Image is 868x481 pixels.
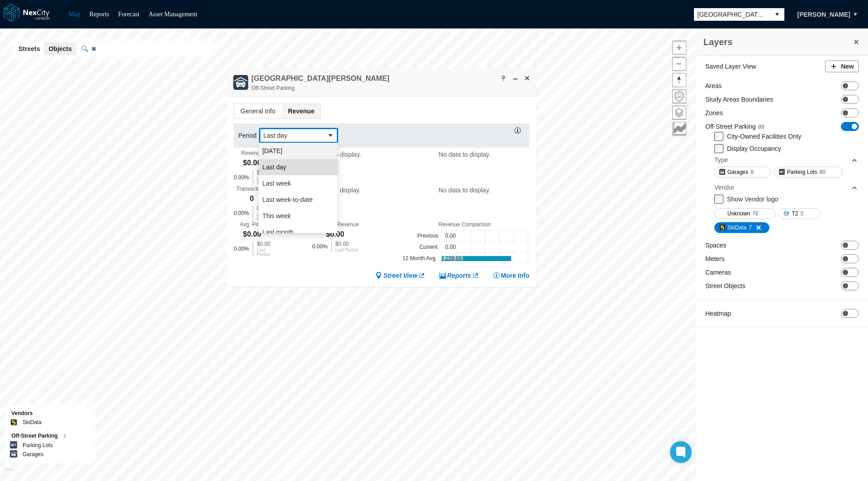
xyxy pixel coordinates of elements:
[262,195,312,204] span: Last week-to-date
[402,256,437,262] text: 12 Month Avg.
[439,150,491,159] span: No data to display.
[48,44,71,53] span: Objects
[69,11,80,18] a: Map
[672,41,686,55] button: Zoom in
[727,145,781,152] label: Display Occupancy
[383,271,417,280] span: Street View
[705,62,756,71] label: Saved Layer View
[703,36,852,48] h3: Layers
[445,233,456,239] text: 0.00
[501,271,529,280] span: More Info
[11,409,89,418] div: Vendors
[11,431,89,441] div: Off-Street Parking
[243,158,261,168] div: $0.00
[778,208,821,219] button: T25
[262,146,282,155] span: [DATE]
[672,106,686,120] button: Layers management
[64,434,66,439] span: 2
[672,73,686,87] button: Reset bearing to north
[236,186,267,192] div: Transactions
[788,7,860,22] button: [PERSON_NAME]
[705,108,723,117] label: Zones
[727,196,778,203] label: Show Vendor logo
[673,41,686,54] span: Zoom in
[698,10,766,19] span: [GEOGRAPHIC_DATA][PERSON_NAME]
[257,248,270,257] div: Last Period
[493,271,529,280] button: More Info
[792,209,798,218] span: T2
[770,8,784,21] button: select
[714,181,858,194] div: Vendor
[375,271,425,280] a: Street View
[251,84,389,93] div: Off-Street Parking
[282,104,321,118] span: Revenue
[705,309,731,318] label: Heatmap
[749,223,752,232] span: 7
[14,42,44,55] button: Streets
[714,208,776,219] button: Unknown76
[705,281,745,290] label: Street Objects
[705,241,726,250] label: Spaces
[841,62,854,71] span: New
[262,211,291,220] span: This week
[243,229,261,239] div: $0.00
[234,104,282,118] span: General Info
[262,228,293,237] span: Last month
[240,221,264,228] div: Avg. Price
[234,241,249,257] div: 0.00 %
[23,441,53,450] label: Parking Lots
[251,74,389,93] div: Double-click to make header text selectable
[262,179,291,188] span: Last week
[323,128,338,143] button: select
[787,168,817,177] span: Parking Lots
[714,222,769,233] button: SkiData7
[752,209,758,218] span: 76
[262,163,286,172] span: Last day
[44,42,76,55] button: Objects
[445,244,456,251] text: 0.00
[326,229,344,239] div: $0.00
[705,268,731,277] label: Cameras
[4,468,14,478] a: Mapbox homepage
[714,155,728,164] div: Type
[672,122,686,136] button: Key metrics
[445,256,462,262] text: 239.68
[420,244,438,251] text: Current
[758,124,764,130] span: 88
[774,167,843,177] button: Parking Lots80
[672,89,686,103] button: Home
[257,241,270,247] div: $0.00
[705,122,764,131] label: Off-Street Parking
[250,194,254,204] div: 0
[673,57,686,70] span: Zoom out
[257,177,270,186] div: Last Period
[714,167,771,177] button: Garages8
[439,271,479,280] a: Reports
[447,271,471,280] span: Reports
[312,241,327,252] div: 0.00 %
[750,168,754,177] span: 8
[149,11,198,18] a: Asset Management
[118,11,139,18] a: Forecast
[705,254,725,263] label: Meters
[797,10,850,19] span: [PERSON_NAME]
[238,131,259,140] label: Period
[257,205,270,211] div: 0
[234,205,249,221] div: 0.00 %
[23,450,43,459] label: Garages
[257,212,270,221] div: Last Period
[825,61,859,72] button: New
[251,74,389,84] h4: Double-click to make header text selectable
[727,223,746,232] span: SkiData
[714,153,858,167] div: Type
[672,57,686,71] button: Zoom out
[819,168,825,177] span: 80
[673,74,686,87] span: Reset bearing to north
[335,241,359,247] div: $0.00
[257,170,270,175] div: $0.00
[705,81,722,90] label: Areas
[335,248,359,252] div: Last Period
[234,170,249,186] div: 0.00 %
[19,44,40,53] span: Streets
[400,221,529,228] div: Revenue Comparison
